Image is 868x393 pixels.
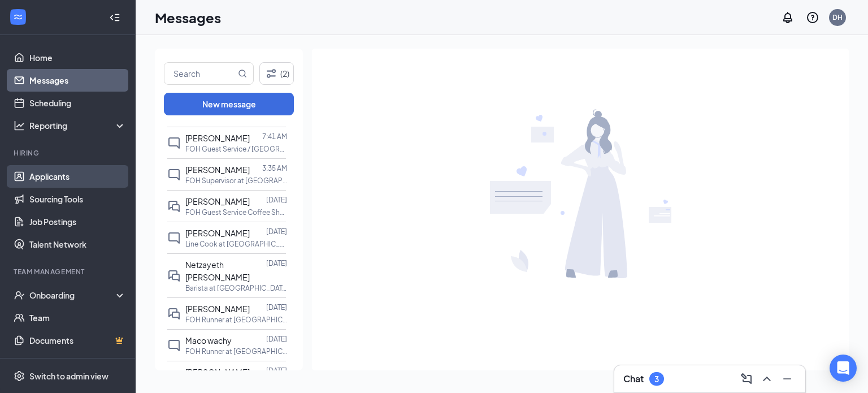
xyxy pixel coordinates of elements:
div: Switch to admin view [29,370,108,382]
span: [PERSON_NAME] [185,133,250,143]
svg: Minimize [780,372,794,386]
svg: ChatInactive [167,231,181,245]
p: [DATE] [266,195,287,205]
a: Scheduling [29,92,126,114]
div: Open Intercom Messenger [830,355,857,382]
a: SurveysCrown [29,352,126,374]
svg: Notifications [781,11,795,24]
p: [DATE] [266,258,287,268]
p: [DATE] [266,334,287,344]
div: Hiring [14,148,124,158]
p: [DATE] [266,366,287,375]
a: Applicants [29,165,126,188]
svg: QuestionInfo [806,11,819,24]
input: Search [164,63,236,84]
svg: Analysis [14,120,25,131]
svg: ChatInactive [167,339,181,352]
p: 7:41 AM [262,132,287,141]
a: Team [29,306,126,329]
svg: ChatInactive [167,136,181,150]
svg: ChevronUp [760,372,774,386]
button: ChevronUp [758,370,776,388]
span: [PERSON_NAME] [185,228,250,238]
svg: UserCheck [14,290,25,301]
div: Reporting [29,120,127,131]
p: 3:35 AM [262,163,287,173]
p: Barista at [GEOGRAPHIC_DATA] [185,283,287,293]
div: Onboarding [29,290,116,301]
svg: DoubleChat [167,200,181,213]
p: FOH Runner at [GEOGRAPHIC_DATA] [185,347,287,356]
p: Line Cook at [GEOGRAPHIC_DATA] [185,239,287,249]
a: Job Postings [29,210,126,233]
span: [PERSON_NAME] [185,304,250,314]
p: [DATE] [266,303,287,312]
button: ComposeMessage [737,370,756,388]
h3: Chat [623,373,644,385]
div: Team Management [14,267,124,277]
svg: WorkstreamLogo [12,11,24,23]
svg: MagnifyingGlass [238,69,247,78]
p: FOH Guest Service Coffee Shop at Heights [GEOGRAPHIC_DATA] [185,208,287,217]
a: Sourcing Tools [29,188,126,210]
p: FOH Guest Service / [GEOGRAPHIC_DATA] at [GEOGRAPHIC_DATA] [GEOGRAPHIC_DATA] [185,144,287,154]
span: Netzayeth [PERSON_NAME] [185,260,250,282]
button: New message [164,93,294,115]
svg: Settings [14,370,25,382]
a: Talent Network [29,233,126,256]
svg: DoubleChat [167,370,181,384]
h1: Messages [155,8,221,27]
button: Filter (2) [259,62,294,85]
span: [PERSON_NAME] [185,165,250,175]
div: DH [832,12,843,22]
a: DocumentsCrown [29,329,126,352]
svg: Filter [264,67,278,80]
p: FOH Runner at [GEOGRAPHIC_DATA] [185,315,287,325]
svg: Collapse [109,12,120,23]
svg: DoubleChat [167,269,181,283]
span: [PERSON_NAME] [185,196,250,206]
p: FOH Supervisor at [GEOGRAPHIC_DATA] [185,176,287,185]
a: Messages [29,69,126,92]
span: [PERSON_NAME] [185,367,250,377]
a: Home [29,46,126,69]
svg: ComposeMessage [740,372,753,386]
p: [DATE] [266,227,287,236]
button: Minimize [778,370,796,388]
svg: DoubleChat [167,307,181,321]
svg: ChatInactive [167,168,181,182]
div: 3 [654,374,659,384]
span: Maco wachy [185,335,232,346]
